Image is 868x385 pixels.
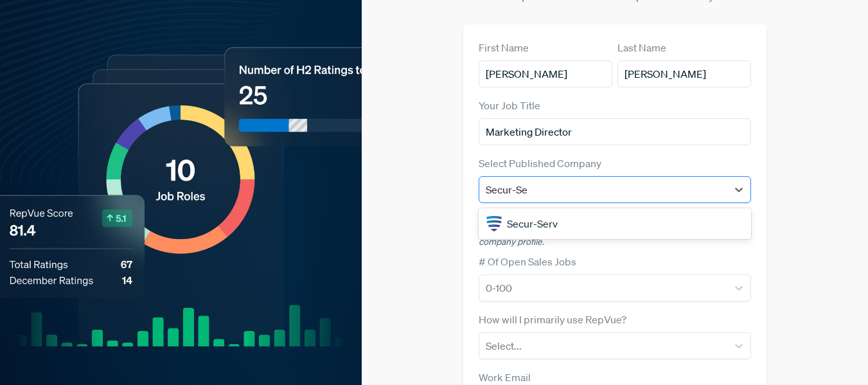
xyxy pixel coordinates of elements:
[479,254,576,269] label: # Of Open Sales Jobs
[479,156,601,171] label: Select Published Company
[479,312,626,327] label: How will I primarily use RepVue?
[479,40,529,55] label: First Name
[479,118,752,145] input: Title
[479,60,612,87] input: First Name
[479,98,540,113] label: Your Job Title
[479,211,752,237] div: Secur-Serv
[486,216,502,231] img: Secur-Serv
[617,60,751,87] input: Last Name
[479,370,531,385] label: Work Email
[617,40,666,55] label: Last Name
